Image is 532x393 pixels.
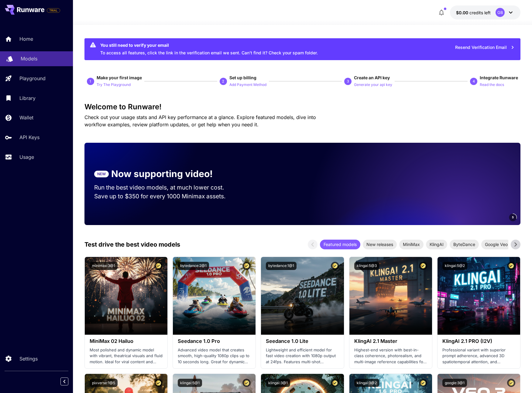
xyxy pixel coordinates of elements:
button: Resend Verification Email [452,41,518,54]
p: Read the docs [480,82,504,88]
button: klingai:3@1 [266,379,290,387]
p: Run the best video models, at much lower cost. [94,183,236,192]
button: Generate your api key [354,81,392,88]
div: $0.00 [456,9,491,16]
p: Library [19,94,36,102]
button: Certified Model – Vetted for best performance and includes a commercial license. [242,262,251,270]
button: Certified Model – Vetted for best performance and includes a commercial license. [419,379,427,387]
div: You still need to verify your email [100,42,318,48]
p: Try The Playground [97,82,131,88]
p: Models [21,55,37,62]
button: Certified Model – Vetted for best performance and includes a commercial license. [154,262,163,270]
p: Most polished and dynamic model with vibrant, theatrical visuals and fluid motion. Ideal for vira... [90,347,163,365]
button: pixverse:1@5 [90,379,118,387]
span: Add your payment card to enable full platform functionality. [47,7,60,14]
span: New releases [363,241,397,248]
button: Certified Model – Vetted for best performance and includes a commercial license. [331,379,339,387]
p: 3 [347,79,349,84]
img: alt [85,257,167,335]
h3: KlingAI 2.1 Master [354,338,427,344]
h3: MiniMax 02 Hailuo [90,338,163,344]
p: Home [19,35,33,43]
img: alt [438,257,520,335]
button: klingai:5@1 [178,379,202,387]
p: Add Payment Method [229,82,266,88]
button: Certified Model – Vetted for best performance and includes a commercial license. [154,379,163,387]
button: klingai:5@3 [354,262,379,270]
p: 1 [89,79,91,84]
img: alt [261,257,344,335]
div: Collapse sidebar [65,376,73,387]
div: GB [496,8,505,17]
img: alt [349,257,432,335]
div: To access all features, click the link in the verification email we sent. Can’t find it? Check yo... [100,40,318,58]
span: credits left [469,10,491,15]
div: Google Veo [481,240,511,249]
h3: Seedance 1.0 Pro [178,338,251,344]
span: $0.00 [456,10,469,15]
p: API Keys [19,134,39,141]
div: MiniMax [399,240,424,249]
p: Playground [19,75,46,82]
span: Make your first image [97,75,142,80]
p: Generate your api key [354,82,392,88]
p: 4 [473,79,475,84]
button: Certified Model – Vetted for best performance and includes a commercial license. [242,379,251,387]
button: bytedance:1@1 [266,262,297,270]
span: Check out your usage stats and API key performance at a glance. Explore featured models, dive int... [84,114,316,128]
span: Create an API key [354,75,390,80]
span: Set up billing [229,75,256,80]
div: Featured models [320,240,360,249]
button: Certified Model – Vetted for best performance and includes a commercial license. [331,262,339,270]
h3: Welcome to Runware! [84,103,520,111]
p: NEW [97,171,106,177]
div: ByteDance [450,240,479,249]
button: klingai:5@2 [442,262,467,270]
button: Try The Playground [97,81,131,88]
button: bytedance:2@1 [178,262,209,270]
p: Lightweight and efficient model for fast video creation with 1080p output at 24fps. Features mult... [266,347,339,365]
button: klingai:3@2 [354,379,379,387]
h3: KlingAI 2.1 PRO (I2V) [442,338,515,344]
button: Read the docs [480,81,504,88]
div: New releases [363,240,397,249]
p: Settings [19,355,38,362]
p: Wallet [19,114,33,121]
button: Collapse sidebar [60,378,68,385]
p: Save up to $350 for every 1000 Minimax assets. [94,192,236,201]
button: minimax:3@1 [90,262,118,270]
button: Certified Model – Vetted for best performance and includes a commercial license. [419,262,427,270]
span: Google Veo [481,241,511,248]
button: Certified Model – Vetted for best performance and includes a commercial license. [507,379,515,387]
button: google:3@1 [442,379,467,387]
p: 2 [222,79,224,84]
h3: Seedance 1.0 Lite [266,338,339,344]
span: Featured models [320,241,360,248]
span: MiniMax [399,241,424,248]
img: alt [173,257,256,335]
span: ByteDance [450,241,479,248]
p: Advanced video model that creates smooth, high-quality 1080p clips up to 10 seconds long. Great f... [178,347,251,365]
button: Certified Model – Vetted for best performance and includes a commercial license. [507,262,515,270]
p: Test drive the best video models [84,240,180,249]
p: Highest-end version with best-in-class coherence, photorealism, and multi-image reference capabil... [354,347,427,365]
p: Usage [19,153,34,161]
button: Add Payment Method [229,81,266,88]
span: KlingAI [426,241,447,248]
p: Professional variant with superior prompt adherence, advanced 3D spatiotemporal attention, and ci... [442,347,515,365]
span: 5 [512,215,514,220]
span: TRIAL [47,8,60,13]
div: KlingAI [426,240,447,249]
span: Integrate Runware [480,75,518,80]
p: Now supporting video! [111,167,213,181]
button: $0.00GB [450,5,520,19]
